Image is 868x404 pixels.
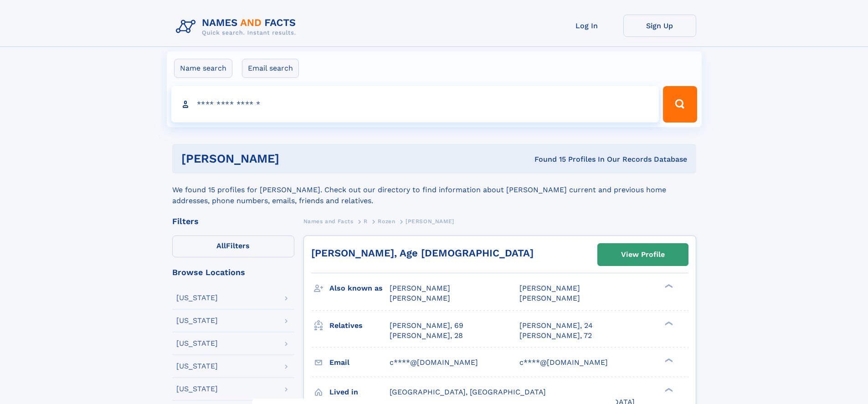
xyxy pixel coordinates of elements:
[663,357,673,363] div: ❯
[390,321,463,331] a: [PERSON_NAME], 69
[242,59,299,78] label: Email search
[364,218,368,225] span: R
[519,331,592,341] a: [PERSON_NAME], 72
[390,388,546,396] span: [GEOGRAPHIC_DATA], [GEOGRAPHIC_DATA]
[663,387,673,393] div: ❯
[406,218,454,225] span: [PERSON_NAME]
[172,235,294,257] label: Filters
[519,321,593,331] a: [PERSON_NAME], 24
[663,86,697,123] button: Search Button
[176,294,218,302] div: [US_STATE]
[176,317,218,324] div: [US_STATE]
[621,244,665,265] div: View Profile
[176,363,218,370] div: [US_STATE]
[519,284,580,292] span: [PERSON_NAME]
[390,284,450,292] span: [PERSON_NAME]
[623,15,696,37] a: Sign Up
[390,331,463,341] a: [PERSON_NAME], 28
[176,340,218,347] div: [US_STATE]
[216,241,226,250] span: All
[329,318,390,333] h3: Relatives
[390,294,450,302] span: [PERSON_NAME]
[329,355,390,370] h3: Email
[172,174,696,206] div: We found 15 profiles for [PERSON_NAME]. Check out our directory to find information about [PERSON...
[329,281,390,296] h3: Also known as
[172,268,294,276] div: Browse Locations
[174,59,232,78] label: Name search
[364,215,368,227] a: R
[550,15,623,37] a: Log In
[303,215,354,227] a: Names and Facts
[311,247,534,259] a: [PERSON_NAME], Age [DEMOGRAPHIC_DATA]
[172,217,294,225] div: Filters
[172,15,303,39] img: Logo Names and Facts
[181,153,407,164] h1: [PERSON_NAME]
[663,320,673,326] div: ❯
[407,154,687,164] div: Found 15 Profiles In Our Records Database
[378,218,395,225] span: Rozen
[598,244,688,266] a: View Profile
[663,283,673,289] div: ❯
[329,384,390,400] h3: Lived in
[171,86,659,123] input: search input
[519,294,580,302] span: [PERSON_NAME]
[378,215,395,227] a: Rozen
[176,385,218,393] div: [US_STATE]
